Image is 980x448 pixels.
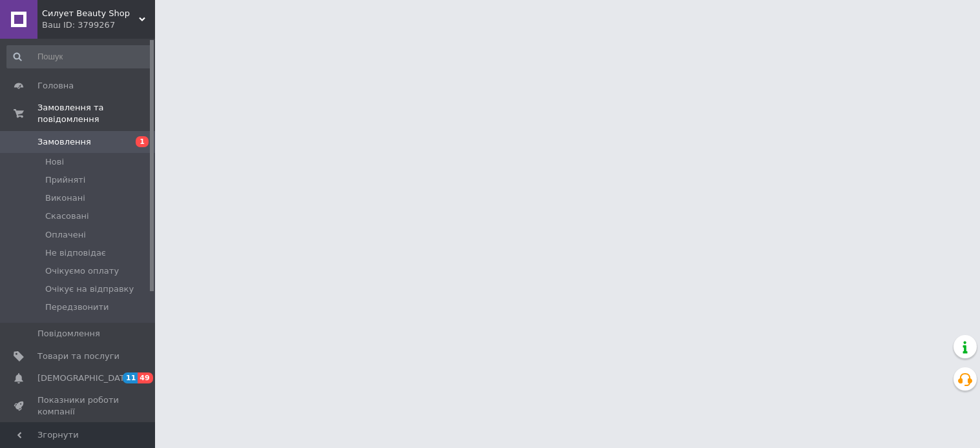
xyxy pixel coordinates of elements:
[42,19,155,31] div: Ваш ID: 3799267
[37,372,133,384] span: [DEMOGRAPHIC_DATA]
[37,351,120,362] span: Товари та послуги
[123,372,138,383] span: 11
[45,247,106,259] span: Не відповідає
[37,328,100,340] span: Повідомлення
[45,174,85,186] span: Прийняті
[45,156,64,168] span: Нові
[37,102,155,125] span: Замовлення та повідомлення
[45,283,134,295] span: Очікує на відправку
[37,394,120,418] span: Показники роботи компанії
[45,192,85,204] span: Виконані
[136,136,149,147] span: 1
[42,8,139,19] span: Силует Beauty Shop
[45,265,119,277] span: Очікуємо оплату
[6,45,152,68] input: Пошук
[45,301,109,313] span: Передзвонити
[45,210,89,222] span: Скасовані
[37,80,74,92] span: Головна
[37,136,91,148] span: Замовлення
[138,372,152,383] span: 49
[45,229,86,241] span: Оплачені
